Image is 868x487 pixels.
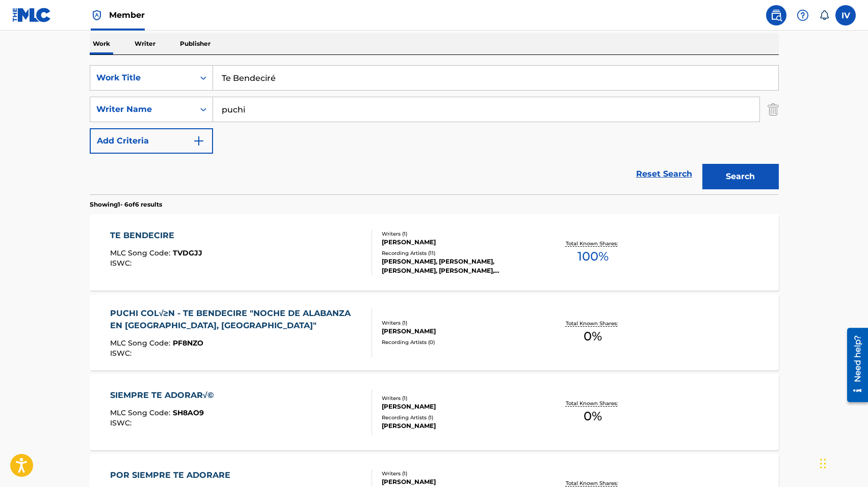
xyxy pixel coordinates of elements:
[566,240,620,247] p: Total Known Shares:
[839,324,868,406] iframe: Resource Center
[382,477,536,486] div: [PERSON_NAME]
[96,103,188,116] div: Writer Name
[382,394,536,402] div: Writers ( 1 )
[382,319,536,327] div: Writers ( 1 )
[819,10,829,20] div: Notifications
[817,438,868,487] div: Widget de chat
[110,230,202,242] div: TE BENDECIRE
[90,65,779,194] form: Search Form
[12,8,51,22] img: MLC Logo
[193,135,205,147] img: 9d2ae6d4665cec9f34b9.svg
[566,479,620,487] p: Total Known Shares:
[566,399,620,407] p: Total Known Shares:
[566,320,620,327] p: Total Known Shares:
[820,448,826,479] div: Arrastrar
[793,5,813,25] div: Help
[817,438,868,487] iframe: Chat Widget
[90,374,779,450] a: SIEMPRE TE ADORAR√©MLC Song Code:SH8AO9ISWC:Writers (1)[PERSON_NAME]Recording Artists (1)[PERSON_...
[382,230,536,238] div: Writers ( 1 )
[110,259,134,268] span: ISWC :
[382,421,536,431] div: [PERSON_NAME]
[382,327,536,336] div: [PERSON_NAME]
[110,248,173,257] span: MLC Song Code :
[109,9,145,21] span: Member
[835,5,856,25] div: User Menu
[584,407,602,425] span: 0 %
[577,247,609,266] span: 100 %
[382,238,536,247] div: [PERSON_NAME]
[766,5,786,25] a: Public Search
[110,349,134,358] span: ISWC :
[173,408,204,417] span: SH8AO9
[131,33,159,54] p: Writer
[382,338,536,346] div: Recording Artists ( 0 )
[382,470,536,477] div: Writers ( 1 )
[91,9,103,21] img: Top Rightsholder
[768,97,779,122] img: Delete Criterion
[770,9,782,21] img: search
[382,249,536,257] div: Recording Artists ( 11 )
[797,9,809,21] img: help
[702,164,779,189] button: Search
[110,418,134,427] span: ISWC :
[90,200,162,209] p: Showing 1 - 6 of 6 results
[177,33,214,54] p: Publisher
[110,338,173,348] span: MLC Song Code :
[382,414,536,421] div: Recording Artists ( 1 )
[110,307,363,332] div: PUCHI COL√≥N - TE BENDECIRE "NOCHE DE ALABANZA EN [GEOGRAPHIC_DATA], [GEOGRAPHIC_DATA]"
[110,408,173,417] span: MLC Song Code :
[90,128,213,154] button: Add Criteria
[96,72,188,84] div: Work Title
[584,327,602,346] span: 0 %
[90,214,779,291] a: TE BENDECIREMLC Song Code:TVDGJJISWC:Writers (1)[PERSON_NAME]Recording Artists (11)[PERSON_NAME],...
[382,402,536,411] div: [PERSON_NAME]
[90,294,779,370] a: PUCHI COL√≥N - TE BENDECIRE "NOCHE DE ALABANZA EN [GEOGRAPHIC_DATA], [GEOGRAPHIC_DATA]"MLC Song C...
[173,248,202,257] span: TVDGJJ
[382,257,536,275] div: [PERSON_NAME], [PERSON_NAME], [PERSON_NAME], [PERSON_NAME], [PERSON_NAME]
[173,338,203,348] span: PF8NZO
[110,469,235,481] div: POR SIEMPRE TE ADORARE
[110,389,219,402] div: SIEMPRE TE ADORAR√©
[631,163,697,185] a: Reset Search
[90,33,113,54] p: Work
